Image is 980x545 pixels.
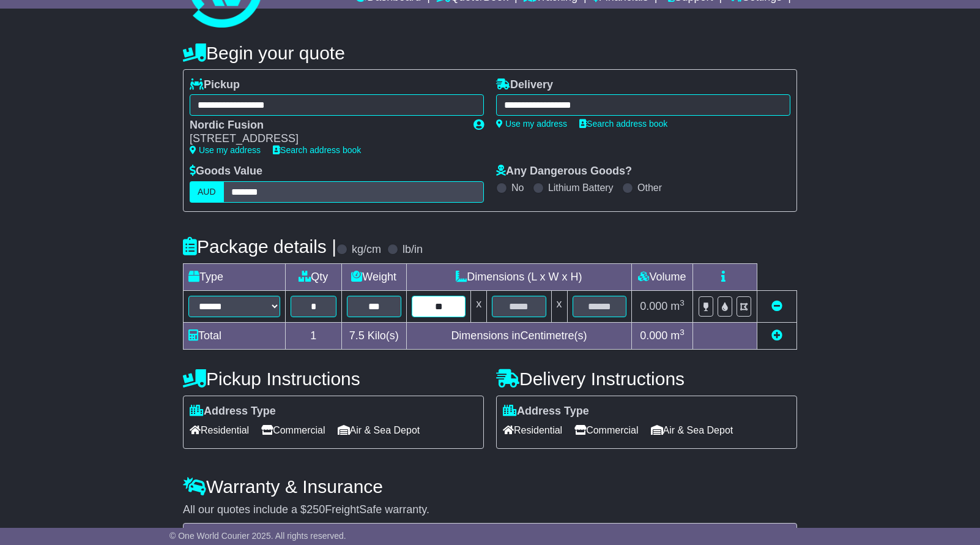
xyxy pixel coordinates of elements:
[640,300,667,312] span: 0.000
[169,531,346,541] span: © One World Courier 2025. All rights reserved.
[184,322,286,349] td: Total
[511,182,524,194] label: No
[190,165,262,178] label: Goods Value
[670,300,685,312] span: m
[670,329,685,342] span: m
[184,263,286,290] td: Type
[352,243,381,257] label: kg/cm
[190,405,276,418] label: Address Type
[496,369,797,389] h4: Delivery Instructions
[183,236,336,257] h4: Package details |
[341,263,406,290] td: Weight
[574,421,638,440] span: Commercial
[631,263,692,290] td: Volume
[286,263,342,290] td: Qty
[406,263,631,290] td: Dimensions (L x W x H)
[496,165,632,178] label: Any Dangerous Goods?
[190,78,240,92] label: Pickup
[771,300,782,312] a: Remove this item
[349,329,365,342] span: 7.5
[680,328,685,337] sup: 3
[637,182,662,194] label: Other
[190,132,461,146] div: [STREET_ADDRESS]
[579,119,667,129] a: Search address book
[651,421,733,440] span: Air & Sea Depot
[286,322,342,349] td: 1
[503,421,562,440] span: Residential
[183,503,797,517] div: All our quotes include a $ FreightSafe warranty.
[306,503,325,516] span: 250
[640,329,667,342] span: 0.000
[261,421,325,440] span: Commercial
[183,476,797,497] h4: Warranty & Insurance
[338,421,420,440] span: Air & Sea Depot
[341,322,406,349] td: Kilo(s)
[548,182,614,194] label: Lithium Battery
[551,290,567,322] td: x
[403,243,423,257] label: lb/in
[680,298,685,307] sup: 3
[183,43,797,63] h4: Begin your quote
[190,145,261,155] a: Use my address
[273,145,361,155] a: Search address book
[183,369,484,389] h4: Pickup Instructions
[471,290,487,322] td: x
[190,421,249,440] span: Residential
[496,78,553,92] label: Delivery
[406,322,631,349] td: Dimensions in Centimetre(s)
[190,119,461,132] div: Nordic Fusion
[496,119,567,129] a: Use my address
[503,405,589,418] label: Address Type
[190,181,224,203] label: AUD
[771,329,782,342] a: Add new item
